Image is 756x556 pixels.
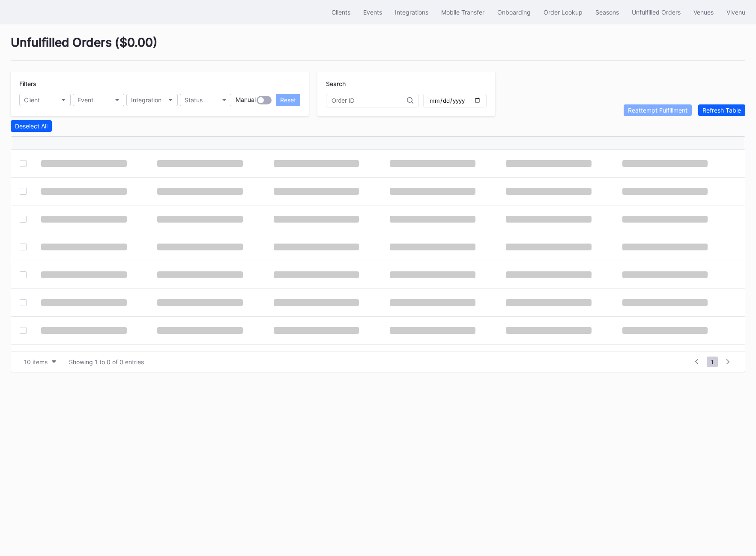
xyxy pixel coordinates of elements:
[726,9,745,16] div: Vivenu
[595,9,619,16] div: Seasons
[628,107,687,114] div: Reattempt Fulfillment
[491,4,537,20] button: Onboarding
[435,4,491,20] button: Mobile Transfer
[702,107,741,114] div: Refresh Table
[707,357,718,367] span: 1
[363,9,382,16] div: Events
[357,4,388,20] button: Events
[332,97,407,104] input: Order ID
[78,96,93,104] div: Event
[441,9,484,16] div: Mobile Transfer
[24,96,40,104] div: Client
[698,104,745,116] button: Refresh Table
[395,9,428,16] div: Integrations
[19,94,71,106] button: Client
[180,94,231,106] button: Status
[15,122,48,130] div: Deselect All
[720,4,752,20] button: Vivenu
[11,35,745,61] div: Unfulfilled Orders ( $0.00 )
[632,9,681,16] div: Unfulfilled Orders
[126,94,178,106] button: Integration
[185,96,203,104] div: Status
[544,9,583,16] div: Order Lookup
[537,4,589,20] button: Order Lookup
[73,94,124,106] button: Event
[280,96,296,104] div: Reset
[236,96,256,104] div: Manual
[388,4,435,20] button: Integrations
[326,80,487,87] div: Search
[625,4,687,20] button: Unfulfilled Orders
[693,9,714,16] div: Venues
[332,9,350,16] div: Clients
[69,358,144,366] div: Showing 1 to 0 of 0 entries
[11,120,52,132] button: Deselect All
[19,80,300,87] div: Filters
[687,4,720,20] button: Venues
[497,9,531,16] div: Onboarding
[131,96,161,104] div: Integration
[589,4,625,20] button: Seasons
[325,4,357,20] button: Clients
[20,356,60,368] button: 10 items
[24,358,48,366] div: 10 items
[276,94,300,106] button: Reset
[624,104,692,116] button: Reattempt Fulfillment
